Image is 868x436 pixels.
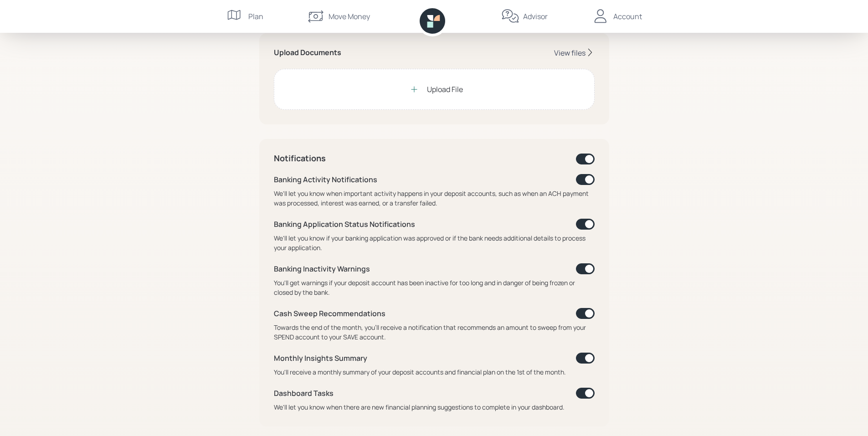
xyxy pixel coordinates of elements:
[329,11,370,22] div: Move Money
[274,189,595,208] div: We'll let you know when important activity happens in your deposit accounts, such as when an ACH ...
[274,353,367,364] div: Monthly Insights Summary
[274,388,334,399] div: Dashboard Tasks
[427,84,463,95] div: Upload File
[274,174,377,185] div: Banking Activity Notifications
[274,367,595,377] div: You'll receive a monthly summary of your deposit accounts and financial plan on the 1st of the mo...
[274,48,341,57] h5: Upload Documents
[554,48,586,58] div: View files
[274,219,415,230] div: Banking Application Status Notifications
[274,323,595,342] div: Towards the end of the month, you'll receive a notification that recommends an amount to sweep fr...
[274,233,595,252] div: We'll let you know if your banking application was approved or if the bank needs additional detai...
[274,263,370,274] div: Banking Inactivity Warnings
[274,308,385,319] div: Cash Sweep Recommendations
[274,278,595,297] div: You'll get warnings if your deposit account has been inactive for too long and in danger of being...
[248,11,263,22] div: Plan
[613,11,642,22] div: Account
[523,11,548,22] div: Advisor
[274,154,326,164] h4: Notifications
[274,402,595,412] div: We'll let you know when there are new financial planning suggestions to complete in your dashboard.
